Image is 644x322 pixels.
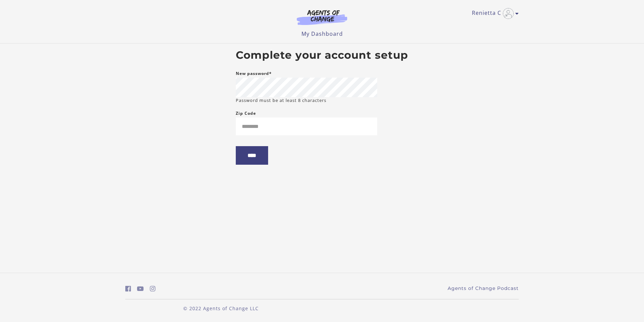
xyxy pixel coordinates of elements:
i: https://www.instagram.com/agentsofchangeprep/ (Open in a new window) [150,286,156,292]
a: My Dashboard [301,30,343,37]
i: https://www.facebook.com/groups/aswbtestprep (Open in a new window) [125,286,131,292]
small: Password must be at least 8 characters [236,97,326,104]
i: https://www.youtube.com/c/AgentsofChangeTestPrepbyMeaganMitchell (Open in a new window) [137,286,144,292]
a: Toggle menu [472,8,515,19]
label: New password* [236,70,272,78]
a: https://www.youtube.com/c/AgentsofChangeTestPrepbyMeaganMitchell (Open in a new window) [137,284,144,294]
label: Zip Code [236,109,256,117]
a: Agents of Change Podcast [448,285,519,292]
p: © 2022 Agents of Change LLC [125,305,317,312]
a: https://www.facebook.com/groups/aswbtestprep (Open in a new window) [125,284,131,294]
a: https://www.instagram.com/agentsofchangeprep/ (Open in a new window) [150,284,156,294]
h2: Complete your account setup [236,49,408,62]
img: Agents of Change Logo [290,9,354,25]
